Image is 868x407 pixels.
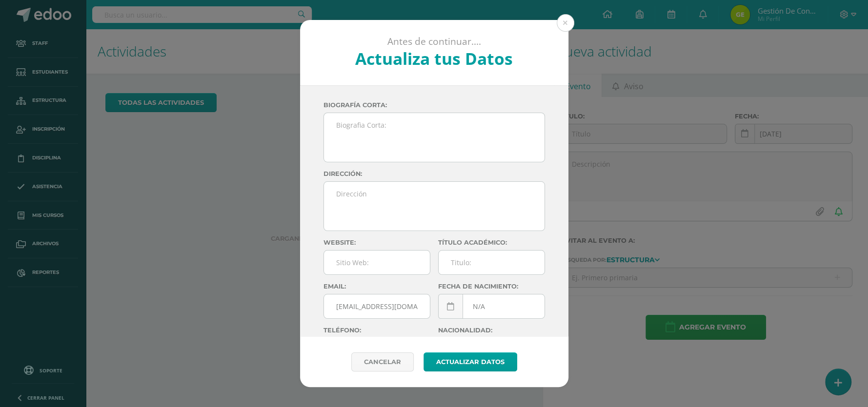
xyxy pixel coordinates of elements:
input: Correo Electronico: [324,294,430,318]
label: Teléfono: [323,327,430,334]
label: Fecha de nacimiento: [438,283,545,290]
label: Dirección: [323,170,545,177]
label: Email: [323,283,430,290]
input: Titulo: [439,251,545,274]
input: Sitio Web: [324,251,430,274]
button: Actualizar datos [424,352,517,371]
label: Biografía corta: [323,101,545,109]
a: Cancelar [351,352,414,371]
h2: Actualiza tus Datos [326,47,542,70]
label: Título académico: [438,239,545,246]
label: Website: [323,239,430,246]
label: Nacionalidad: [438,327,545,334]
p: Antes de continuar.... [326,36,542,48]
input: Fecha de Nacimiento: [439,294,545,318]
